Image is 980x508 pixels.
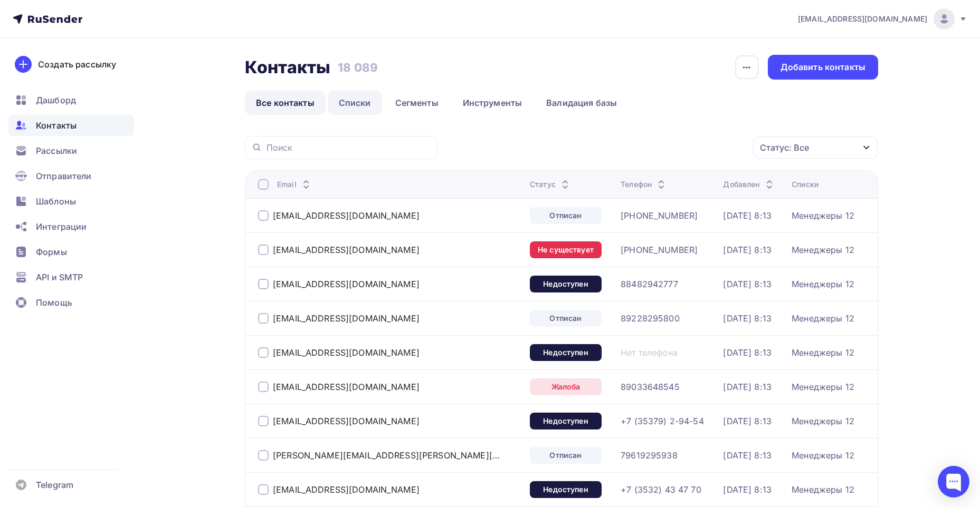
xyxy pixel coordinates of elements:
span: API и SMTP [36,271,83,284]
a: [DATE] 8:13 [723,484,772,495]
div: Добавить контакты [781,61,865,73]
a: Сегменты [384,91,450,115]
span: Контакты [36,119,77,132]
div: Недоступен [530,276,602,292]
a: Контакты [8,115,134,136]
a: [DATE] 8:13 [723,245,772,255]
a: Не существует [530,241,602,258]
a: 89228295800 [621,313,680,324]
a: Менеджеры 12 [792,347,854,358]
a: Недоступен [530,413,602,429]
a: [EMAIL_ADDRESS][DOMAIN_NAME] [273,313,420,324]
div: Менеджеры 12 [792,210,854,221]
a: [DATE] 8:13 [723,347,772,358]
a: Менеджеры 12 [792,245,854,255]
span: Шаблоны [36,195,76,208]
a: Менеджеры 12 [792,313,854,324]
div: Добавлен [723,179,775,190]
div: Списки [792,179,819,190]
div: Менеджеры 12 [792,484,854,495]
span: Формы [36,246,67,258]
a: Нет телефона [621,347,678,358]
div: [EMAIL_ADDRESS][DOMAIN_NAME] [273,416,420,426]
a: Отправители [8,165,134,187]
div: [DATE] 8:13 [723,279,772,289]
span: [EMAIL_ADDRESS][DOMAIN_NAME] [798,14,927,24]
a: [DATE] 8:13 [723,382,772,392]
div: Жалоба [530,378,602,395]
a: [DATE] 8:13 [723,450,772,461]
div: Статус: Все [760,141,809,154]
a: [PHONE_NUMBER] [621,210,698,221]
a: [DATE] 8:13 [723,210,772,221]
a: [EMAIL_ADDRESS][DOMAIN_NAME] [273,484,420,495]
div: Недоступен [530,481,602,498]
div: [DATE] 8:13 [723,313,772,324]
span: Telegram [36,478,73,491]
a: [DATE] 8:13 [723,416,772,426]
button: Статус: Все [753,136,878,159]
div: Недоступен [530,344,602,361]
span: Дашборд [36,94,76,106]
a: [EMAIL_ADDRESS][DOMAIN_NAME] [273,279,420,289]
div: Телефон [621,179,668,190]
h2: Контакты [245,57,330,78]
div: [PERSON_NAME][EMAIL_ADDRESS][PERSON_NAME][DOMAIN_NAME] [273,450,500,461]
span: Отправители [36,170,92,182]
a: 88482942777 [621,279,678,289]
a: Инструменты [452,91,534,115]
a: Рассылки [8,140,134,161]
a: 79619295938 [621,450,678,461]
a: Отписан [530,447,602,464]
a: [EMAIL_ADDRESS][DOMAIN_NAME] [273,347,420,358]
a: [EMAIL_ADDRESS][DOMAIN_NAME] [273,210,420,221]
div: Отписан [530,310,602,327]
h3: 18 089 [338,60,378,75]
a: Списки [328,91,382,115]
a: Менеджеры 12 [792,450,854,461]
a: Менеджеры 12 [792,382,854,392]
span: Рассылки [36,144,77,157]
a: Дашборд [8,90,134,111]
div: Создать рассылку [38,58,116,71]
a: Менеджеры 12 [792,416,854,426]
a: [EMAIL_ADDRESS][DOMAIN_NAME] [273,245,420,255]
a: [PHONE_NUMBER] [621,245,698,255]
a: Все контакты [245,91,326,115]
a: Отписан [530,207,602,224]
a: 89033648545 [621,382,680,392]
a: Менеджеры 12 [792,279,854,289]
a: +7 (3532) 43 47 70 [621,484,701,495]
div: Статус [530,179,572,190]
a: Шаблоны [8,191,134,212]
a: [EMAIL_ADDRESS][DOMAIN_NAME] [273,382,420,392]
a: +7 (35379) 2-94-54 [621,416,704,426]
